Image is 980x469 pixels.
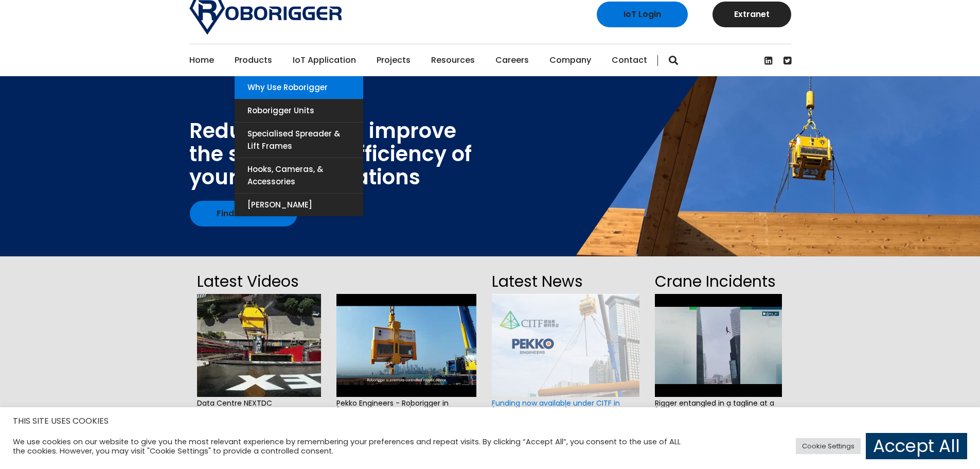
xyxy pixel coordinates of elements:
[612,44,647,76] a: Contact
[235,99,363,122] a: Roborigger Units
[189,119,472,189] div: Reduce cost and improve the safety and efficiency of your lifting operations
[197,269,321,294] h2: Latest Videos
[431,44,475,76] a: Resources
[492,269,639,294] h2: Latest News
[377,44,411,76] a: Projects
[197,294,321,397] img: hqdefault.jpg
[495,44,529,76] a: Careers
[235,194,363,216] a: [PERSON_NAME]
[712,2,791,27] a: Extranet
[336,397,477,418] span: Pekko Engineers - Roborigger in [GEOGRAPHIC_DATA]
[492,398,633,416] a: Funding now available under CITF in [GEOGRAPHIC_DATA] - Pekko Engineers
[597,2,688,27] a: IoT Login
[197,397,321,410] span: Data Centre NEXTDC
[866,433,967,459] a: Accept All
[655,294,782,397] img: hqdefault.jpg
[293,44,356,76] a: IoT Application
[796,438,861,454] a: Cookie Settings
[13,437,681,456] div: We use cookies on our website to give you the most relevant experience by remembering your prefer...
[13,414,967,428] h5: THIS SITE USES COOKIES
[190,201,297,227] a: Find out how
[235,44,272,76] a: Products
[189,44,214,76] a: Home
[549,44,591,76] a: Company
[235,123,363,158] a: Specialised Spreader & Lift Frames
[655,269,782,294] h2: Crane Incidents
[235,76,363,99] a: Why use Roborigger
[655,397,782,426] span: Rigger entangled in a tagline at a [GEOGRAPHIC_DATA] construction site
[235,158,363,193] a: Hooks, Cameras, & Accessories
[336,294,477,397] img: hqdefault.jpg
